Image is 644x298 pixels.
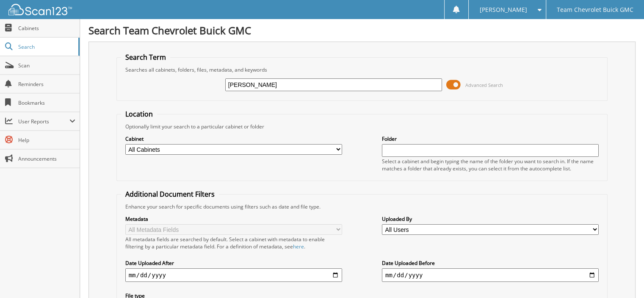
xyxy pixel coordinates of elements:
[121,66,603,73] div: Searches all cabinets, folders, files, metadata, and keywords
[18,81,75,88] span: Reminders
[121,53,170,62] legend: Search Term
[125,268,342,282] input: start
[382,135,599,142] label: Folder
[88,23,636,37] h1: Search Team Chevrolet Buick GMC
[125,135,342,142] label: Cabinet
[18,118,69,125] span: User Reports
[465,82,503,88] span: Advanced Search
[125,215,342,223] label: Metadata
[121,123,603,130] div: Optionally limit your search to a particular cabinet or folder
[602,257,644,298] iframe: Chat Widget
[18,25,75,32] span: Cabinets
[557,7,633,12] span: Team Chevrolet Buick GMC
[293,243,304,250] a: here
[121,203,603,210] div: Enhance your search for specific documents using filters such as date and file type.
[382,268,599,282] input: end
[382,158,599,172] div: Select a cabinet and begin typing the name of the folder you want to search in. If the name match...
[382,259,599,267] label: Date Uploaded Before
[382,215,599,223] label: Uploaded By
[18,62,75,69] span: Scan
[18,43,74,50] span: Search
[479,7,527,12] span: [PERSON_NAME]
[18,136,75,144] span: Help
[125,259,342,267] label: Date Uploaded After
[121,189,219,199] legend: Additional Document Filters
[18,155,75,162] span: Announcements
[8,4,72,15] img: scan123-logo-white.svg
[125,236,342,250] div: All metadata fields are searched by default. Select a cabinet with metadata to enable filtering b...
[18,99,75,106] span: Bookmarks
[121,109,157,119] legend: Location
